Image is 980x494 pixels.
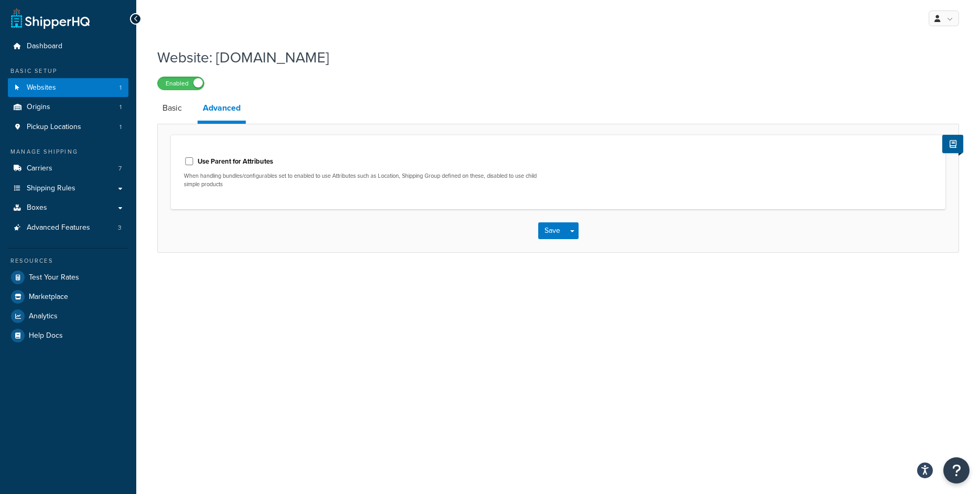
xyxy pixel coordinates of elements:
li: Websites [8,78,128,98]
a: Boxes [8,198,128,218]
span: Origins [27,103,50,112]
button: Show Help Docs [942,135,963,153]
a: Advanced [198,95,246,124]
a: Websites1 [8,78,128,98]
label: Enabled [158,77,204,90]
span: 1 [119,103,122,112]
span: Pickup Locations [27,123,81,132]
a: Origins1 [8,98,128,117]
span: Carriers [27,164,52,173]
li: Advanced Features [8,218,128,238]
li: Pickup Locations [8,117,128,137]
p: When handling bundles/configurables set to enabled to use Attributes such as Location, Shipping G... [184,172,550,188]
button: Open Resource Center [943,457,970,484]
div: Basic Setup [8,67,128,76]
button: Save [538,222,567,239]
div: Resources [8,256,128,265]
a: Pickup Locations1 [8,117,128,137]
a: Advanced Features3 [8,218,128,238]
span: Analytics [29,312,58,321]
a: Carriers7 [8,159,128,178]
a: Marketplace [8,287,128,306]
span: Advanced Features [27,223,90,232]
span: Dashboard [27,42,62,51]
a: Help Docs [8,326,128,345]
span: 7 [118,164,122,173]
h1: Website: [DOMAIN_NAME] [157,47,946,68]
span: 3 [118,223,122,232]
span: Help Docs [29,331,63,340]
span: Marketplace [29,293,68,302]
a: Shipping Rules [8,179,128,198]
span: 1 [119,83,122,92]
div: Manage Shipping [8,147,128,156]
li: Origins [8,98,128,117]
a: Dashboard [8,37,128,56]
a: Analytics [8,307,128,326]
span: Shipping Rules [27,184,75,193]
li: Carriers [8,159,128,178]
span: 1 [119,123,122,132]
span: Websites [27,83,56,92]
a: Basic [157,95,187,121]
span: Boxes [27,203,47,212]
label: Use Parent for Attributes [198,157,273,166]
a: Test Your Rates [8,268,128,287]
span: Test Your Rates [29,273,79,282]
